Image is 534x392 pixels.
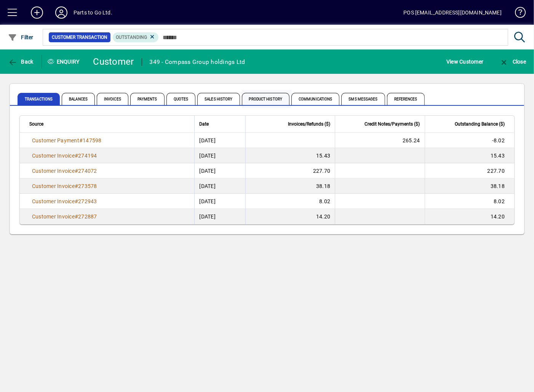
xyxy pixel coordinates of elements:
[245,209,335,224] td: 14.20
[335,133,424,148] td: 265.24
[194,163,245,178] td: [DATE]
[79,137,83,143] span: #
[497,55,528,69] button: Close
[6,30,35,44] button: Filter
[83,137,102,143] span: 147598
[32,183,75,189] span: Customer Invoice
[75,198,78,204] span: #
[499,59,526,65] span: Close
[509,2,524,26] a: Knowledge Base
[29,167,100,175] a: Customer Invoice#274072
[75,153,78,159] span: #
[291,93,339,105] span: Communications
[74,6,112,19] div: Parts to Go Ltd.
[425,133,514,148] td: -8.02
[365,120,420,128] span: Credit Notes/Payments ($)
[425,178,514,194] td: 38.18
[288,120,330,128] span: Invoices/Refunds ($)
[32,153,75,159] span: Customer Invoice
[194,148,245,163] td: [DATE]
[93,56,134,68] div: Customer
[130,93,165,105] span: Payments
[116,35,147,40] span: Outstanding
[425,194,514,209] td: 8.02
[113,32,159,42] mat-chip: Outstanding Status: Outstanding
[78,214,97,220] span: 272887
[444,55,485,69] button: View Customer
[75,168,78,174] span: #
[194,209,245,224] td: [DATE]
[491,55,534,69] app-page-header-button: Close enquiry
[245,178,335,194] td: 38.18
[194,133,245,148] td: [DATE]
[8,34,34,40] span: Filter
[8,59,34,65] span: Back
[29,120,43,128] span: Source
[75,183,78,189] span: #
[387,93,425,105] span: References
[97,93,128,105] span: Invoices
[194,194,245,209] td: [DATE]
[62,93,95,105] span: Balances
[199,120,240,128] div: Date
[29,212,100,221] a: Customer Invoice#272887
[29,197,100,206] a: Customer Invoice#272943
[197,93,240,105] span: Sales History
[245,194,335,209] td: 8.02
[6,55,35,69] button: Back
[199,120,209,128] span: Date
[150,56,245,68] div: 349 - Compass Group holdings Ltd
[194,178,245,194] td: [DATE]
[242,93,290,105] span: Product History
[42,56,88,68] div: Enquiry
[32,137,79,143] span: Customer Payment
[29,151,100,160] a: Customer Invoice#274194
[32,168,75,174] span: Customer Invoice
[245,148,335,163] td: 15.43
[32,214,75,220] span: Customer Invoice
[78,183,97,189] span: 273578
[341,93,385,105] span: SMS Messages
[49,6,74,19] button: Profile
[78,168,97,174] span: 274072
[455,120,505,128] span: Outstanding Balance ($)
[52,33,107,41] span: Customer Transaction
[425,209,514,224] td: 14.20
[425,163,514,178] td: 227.70
[32,198,75,204] span: Customer Invoice
[75,214,78,220] span: #
[29,136,104,145] a: Customer Payment#147598
[25,6,49,19] button: Add
[78,198,97,204] span: 272943
[166,93,196,105] span: Quotes
[78,153,97,159] span: 274194
[29,182,100,190] a: Customer Invoice#273578
[425,148,514,163] td: 15.43
[245,163,335,178] td: 227.70
[18,93,60,105] span: Transactions
[446,56,483,68] span: View Customer
[403,6,502,19] div: POS [EMAIL_ADDRESS][DOMAIN_NAME]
